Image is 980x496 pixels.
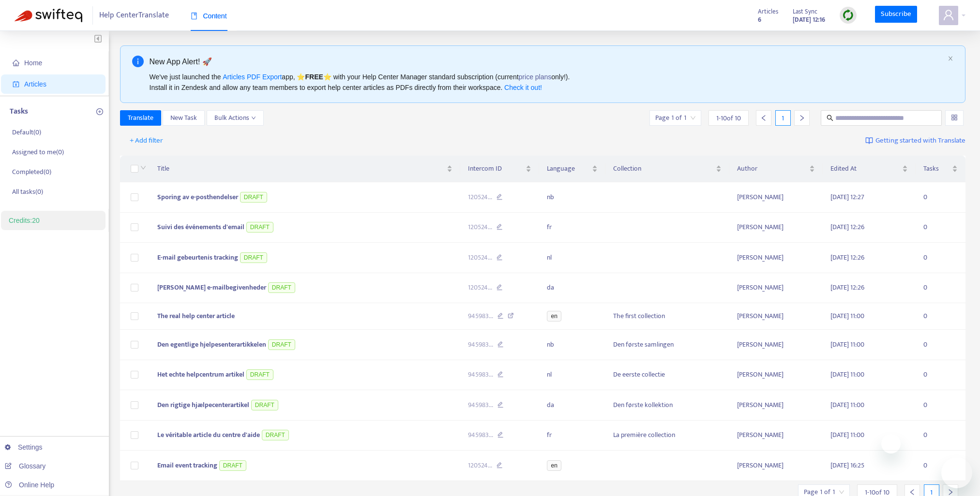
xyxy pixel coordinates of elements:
[539,390,605,421] td: da
[613,163,714,174] span: Collection
[605,156,730,182] th: Collection
[157,252,238,263] span: E-mail gebeurtenis tracking
[793,15,825,25] strong: [DATE] 12:16
[729,360,823,391] td: [PERSON_NAME]
[157,429,260,440] span: Le véritable article du centre d'aide
[539,273,605,304] td: da
[132,56,144,67] span: info-circle
[830,191,864,203] span: [DATE] 12:27
[157,399,249,410] span: Den rigtige hjælpecenterartikel
[96,108,103,115] span: plus-circle
[539,156,605,182] th: Language
[830,163,901,174] span: Edited At
[223,73,282,81] a: Articles PDF Export
[219,460,246,471] span: DRAFT
[191,13,197,19] span: book
[916,273,965,304] td: 0
[916,182,965,213] td: 0
[140,165,146,171] span: down
[207,110,264,126] button: Bulk Actionsdown
[157,191,238,203] span: Sporing av e-posthendelser
[99,6,169,25] span: Help Center Translate
[830,399,864,410] span: [DATE] 11:00
[13,81,19,88] span: account-book
[468,192,492,203] span: 120524 ...
[157,163,445,174] span: Title
[865,137,873,145] img: image-link
[916,421,965,451] td: 0
[268,282,295,293] span: DRAFT
[729,182,823,213] td: [PERSON_NAME]
[605,390,730,421] td: Den første kollektion
[948,56,953,62] button: close
[251,116,256,120] span: down
[875,6,918,23] a: Subscribe
[943,9,954,21] span: user
[830,252,864,263] span: [DATE] 12:26
[547,163,589,174] span: Language
[916,360,965,391] td: 0
[793,6,817,17] span: Last Sync
[729,421,823,451] td: [PERSON_NAME]
[909,489,916,496] span: left
[150,72,944,93] div: We've just launched the app, ⭐ ⭐️ with your Help Center Manager standard subscription (current on...
[842,9,854,21] img: sync.dc5367851b00ba804db3.png
[130,135,163,146] span: + Add filter
[830,310,864,321] span: [DATE] 11:00
[827,115,833,121] span: search
[830,282,864,293] span: [DATE] 12:26
[468,400,493,410] span: 945983 ...
[775,110,791,126] div: 1
[830,460,864,471] span: [DATE] 16:25
[605,421,730,451] td: La première collection
[830,369,864,380] span: [DATE] 11:00
[760,115,767,121] span: left
[729,273,823,304] td: [PERSON_NAME]
[916,213,965,243] td: 0
[214,113,256,123] span: Bulk Actions
[24,80,46,88] span: Articles
[468,339,493,350] span: 945983 ...
[468,282,492,293] span: 120524 ...
[468,369,493,380] span: 945983 ...
[246,222,273,233] span: DRAFT
[13,59,19,66] span: home
[519,73,552,81] a: price plans
[122,133,170,148] button: + Add filter
[916,390,965,421] td: 0
[251,400,278,410] span: DRAFT
[737,163,807,174] span: Author
[120,110,161,126] button: Translate
[539,213,605,243] td: fr
[5,443,43,451] a: Settings
[539,360,605,391] td: nl
[468,222,492,233] span: 120524 ...
[799,115,805,121] span: right
[504,84,542,91] a: Check it out!
[729,243,823,273] td: [PERSON_NAME]
[916,156,965,182] th: Tasks
[605,303,730,330] td: The first collection
[875,135,965,146] span: Getting started with Translate
[150,156,460,182] th: Title
[157,282,266,293] span: [PERSON_NAME] e-mailbegivenheder
[729,156,823,182] th: Author
[941,457,972,488] iframe: Button to launch messaging window
[948,56,953,61] span: close
[157,310,235,321] span: The real help center article
[12,127,41,137] p: Default ( 0 )
[246,369,273,380] span: DRAFT
[830,339,864,350] span: [DATE] 11:00
[881,434,901,453] iframe: Close message
[191,12,227,20] span: Content
[10,106,28,117] p: Tasks
[716,113,741,123] span: 1 - 10 of 10
[547,460,561,471] span: en
[923,163,950,174] span: Tasks
[5,481,54,489] a: Online Help
[157,221,244,233] span: Suivi des événements d'email
[170,113,197,123] span: New Task
[758,6,778,17] span: Articles
[468,252,492,263] span: 120524 ...
[468,311,493,321] span: 945983 ...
